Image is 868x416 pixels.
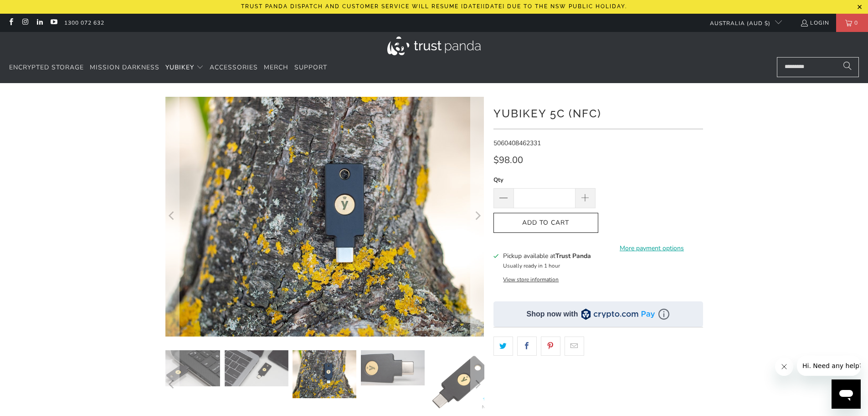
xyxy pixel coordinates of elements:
iframe: Reviews Widget [493,372,703,402]
nav: Translation missing: en.navigation.header.main_nav [9,57,327,79]
a: Trust Panda Australia on LinkedIn [36,19,43,26]
a: Login [800,18,829,28]
span: Encrypted Storage [9,63,84,72]
img: YubiKey 5C (NFC) - Trust Panda [361,350,425,385]
span: 5060408462331 [493,139,541,147]
img: YubiKey 5C (NFC) - Trust Panda [156,350,220,386]
button: Next [470,97,485,337]
h3: Pickup available at [503,251,591,261]
label: Qty [493,175,596,185]
button: Australia (AUD $) [703,14,782,32]
iframe: Close message [775,358,793,376]
span: Support [294,63,327,72]
a: Trust Panda Australia on Facebook [7,19,15,26]
a: 1300 072 632 [64,18,104,28]
img: YubiKey 5C (NFC) - Trust Panda [430,350,493,414]
button: Search [836,57,859,77]
span: Accessories [210,63,258,72]
a: Encrypted Storage [9,57,84,79]
span: YubiKey [165,63,194,72]
img: Trust Panda Australia [387,37,481,55]
img: YubiKey 5C (NFC) - Trust Panda [225,350,288,386]
small: Usually ready in 1 hour [503,262,560,269]
a: Trust Panda Australia on YouTube [50,19,57,26]
a: Share this on Pinterest [541,337,560,356]
a: 0 [836,14,868,32]
span: Hi. Need any help? [5,6,66,14]
button: Previous [165,97,180,337]
a: More payment options [601,243,703,253]
span: Add to Cart [503,219,589,227]
a: Merch [264,57,288,79]
img: YubiKey 5C (NFC) - Trust Panda [293,350,356,398]
a: Mission Darkness [90,57,159,79]
a: YubiKey 5C (NFC) - Trust Panda [165,97,484,337]
span: Mission Darkness [90,63,159,72]
p: Trust Panda dispatch and customer service will resume [DATE][DATE] due to the NSW public holiday. [241,3,627,10]
div: Shop now with [527,309,578,319]
input: Search... [777,57,859,77]
a: Trust Panda Australia on Instagram [21,19,29,26]
button: View store information [503,276,559,283]
span: 0 [852,14,860,32]
span: Merch [264,63,288,72]
span: $98.00 [493,154,523,166]
summary: YubiKey [165,57,204,79]
a: Email this to a friend [565,337,584,356]
iframe: Button to launch messaging window [832,379,861,409]
a: Accessories [210,57,258,79]
a: Support [294,57,327,79]
a: Share this on Twitter [493,337,513,356]
iframe: Message from company [797,356,861,376]
b: Trust Panda [555,252,591,260]
button: Add to Cart [493,213,598,233]
a: Share this on Facebook [517,337,537,356]
h1: YubiKey 5C (NFC) [493,104,703,122]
